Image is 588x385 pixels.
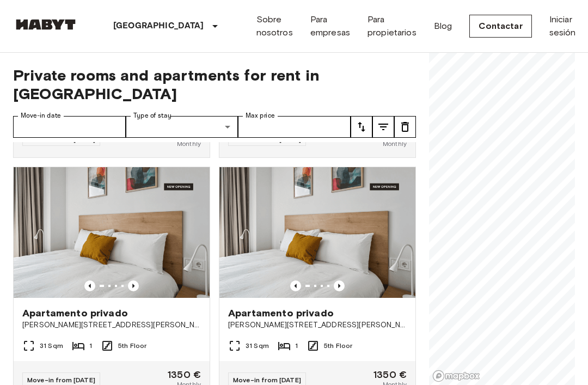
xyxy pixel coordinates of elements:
[432,370,480,382] a: Mapbox logo
[290,280,301,291] button: Previous image
[13,66,416,103] span: Private rooms and apartments for rent in [GEOGRAPHIC_DATA]
[372,116,394,138] button: tune
[84,280,95,291] button: Previous image
[40,341,63,351] span: 31 Sqm
[228,320,407,331] span: [PERSON_NAME][STREET_ADDRESS][PERSON_NAME][PERSON_NAME]
[383,139,407,149] span: Monthly
[469,15,531,38] a: Contactar
[219,167,415,298] img: Marketing picture of unit ES-15-102-535-001
[168,370,201,380] span: 1350 €
[351,116,372,138] button: tune
[228,307,334,320] span: Apartamento privado
[394,116,416,138] button: tune
[89,341,92,351] span: 1
[14,167,210,298] img: Marketing picture of unit ES-15-102-532-001
[373,370,407,380] span: 1350 €
[27,376,95,384] span: Move-in from [DATE]
[246,111,275,120] label: Max price
[434,20,452,33] a: Blog
[22,307,128,320] span: Apartamento privado
[310,13,350,39] a: Para empresas
[324,341,352,351] span: 5th Floor
[549,13,576,39] a: Iniciar sesión
[113,20,204,33] p: [GEOGRAPHIC_DATA]
[133,111,171,120] label: Type of stay
[118,341,146,351] span: 5th Floor
[177,139,201,149] span: Monthly
[13,116,126,138] input: Choose date
[22,320,201,331] span: [PERSON_NAME][STREET_ADDRESS][PERSON_NAME][PERSON_NAME]
[295,341,298,351] span: 1
[256,13,293,39] a: Sobre nosotros
[233,376,301,384] span: Move-in from [DATE]
[128,280,139,291] button: Previous image
[21,111,61,120] label: Move-in date
[334,280,345,291] button: Previous image
[13,19,78,30] img: Habyt
[246,341,269,351] span: 31 Sqm
[367,13,416,39] a: Para propietarios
